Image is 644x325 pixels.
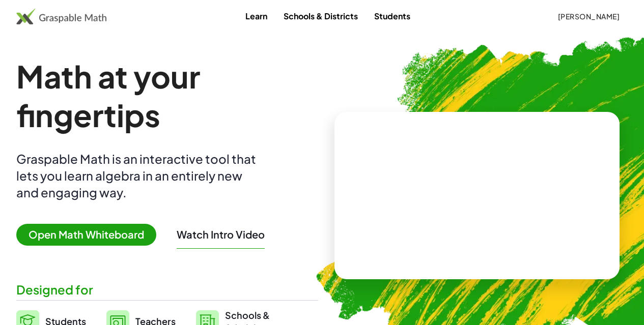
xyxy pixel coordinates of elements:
[16,224,156,246] span: Open Math Whiteboard
[237,7,275,25] a: Learn
[16,281,318,298] div: Designed for
[549,7,628,25] button: [PERSON_NAME]
[366,7,418,25] a: Students
[275,7,366,25] a: Schools & Districts
[16,151,261,201] div: Graspable Math is an interactive tool that lets you learn algebra in an entirely new and engaging...
[16,57,318,134] h1: Math at your fingertips
[16,230,164,241] a: Open Math Whiteboard
[177,228,265,241] button: Watch Intro Video
[401,157,553,233] video: What is this? This is dynamic math notation. Dynamic math notation plays a central role in how Gr...
[557,12,620,21] span: [PERSON_NAME]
